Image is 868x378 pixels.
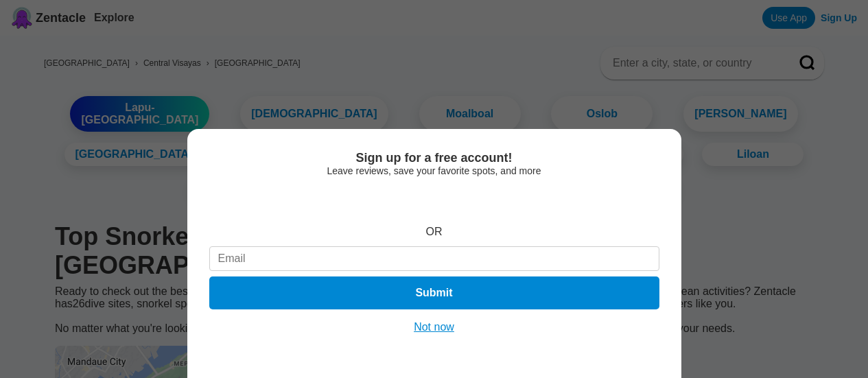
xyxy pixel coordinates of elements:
div: Leave reviews, save your favorite spots, and more [209,165,659,176]
button: Submit [209,276,659,309]
input: Email [209,246,659,271]
div: Sign up for a free account! [209,151,659,165]
button: Not now [410,320,458,334]
div: OR [426,226,443,238]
